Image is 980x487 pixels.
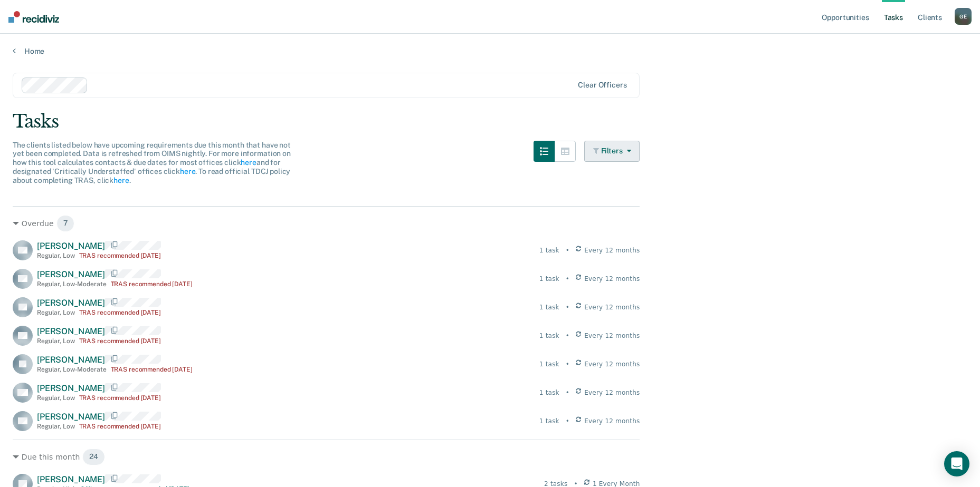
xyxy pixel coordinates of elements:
div: 1 task [539,303,559,312]
div: Clear officers [578,81,626,90]
div: TRAS recommended [DATE] [111,366,193,373]
span: [PERSON_NAME] [37,269,105,279]
span: [PERSON_NAME] [37,298,105,308]
div: Regular , Low [37,309,75,316]
div: G E [955,8,972,25]
span: 24 [82,449,105,465]
span: The clients listed below have upcoming requirements due this month that have not yet been complet... [13,141,291,184]
div: 1 task [539,331,559,340]
div: • [566,388,569,397]
div: TRAS recommended [DATE] [111,280,193,288]
a: here [241,158,256,167]
div: 1 task [539,416,559,426]
div: 1 task [539,274,559,284]
button: GE [955,8,972,25]
span: Every 12 months [584,359,640,369]
div: Regular , Low-Moderate [37,280,107,288]
div: Tasks [13,111,967,132]
button: Filters [584,141,640,162]
span: [PERSON_NAME] [37,412,105,422]
span: Every 12 months [584,416,640,426]
div: Regular , Low-Moderate [37,366,107,373]
span: Every 12 months [584,388,640,397]
div: 1 task [539,359,559,369]
div: 1 task [539,388,559,397]
span: Every 12 months [584,303,640,312]
div: • [566,246,569,255]
span: [PERSON_NAME] [37,383,105,393]
span: 7 [56,215,75,232]
a: Home [13,46,967,56]
span: [PERSON_NAME] [37,474,105,484]
div: 1 task [539,246,559,255]
div: • [566,274,569,284]
div: TRAS recommended [DATE] [79,337,161,345]
div: • [566,331,569,340]
span: [PERSON_NAME] [37,326,105,336]
span: Every 12 months [584,331,640,340]
span: Every 12 months [584,246,640,255]
div: TRAS recommended [DATE] [79,423,161,430]
a: here [113,176,129,184]
div: TRAS recommended [DATE] [79,394,161,402]
div: Regular , Low [37,252,75,259]
div: Regular , Low [37,394,75,402]
div: • [566,303,569,312]
div: Overdue 7 [13,215,640,232]
div: TRAS recommended [DATE] [79,252,161,259]
div: • [566,359,569,369]
div: • [566,416,569,426]
span: [PERSON_NAME] [37,241,105,251]
div: Due this month 24 [13,449,640,465]
div: Regular , Low [37,337,75,345]
div: Open Intercom Messenger [944,451,969,476]
a: here [180,167,195,176]
span: Every 12 months [584,274,640,284]
div: TRAS recommended [DATE] [79,309,161,316]
span: [PERSON_NAME] [37,355,105,365]
div: Regular , Low [37,423,75,430]
img: Recidiviz [8,11,59,23]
